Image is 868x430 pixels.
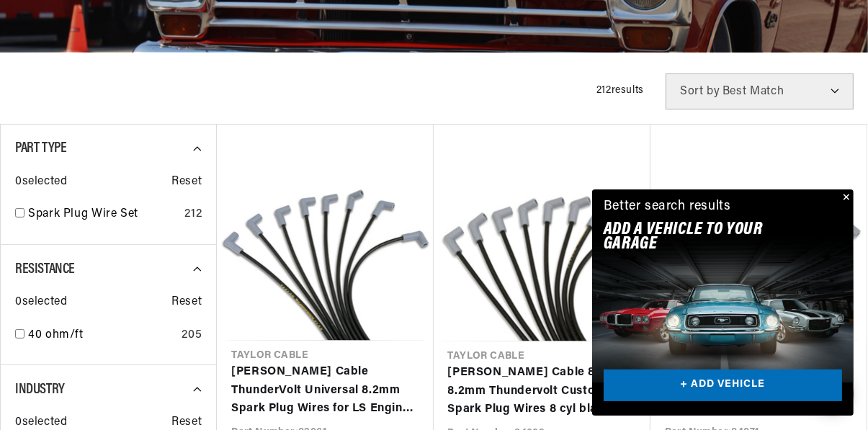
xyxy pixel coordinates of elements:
a: [PERSON_NAME] Cable 84003 8.2mm Thundervolt Custom Spark Plug Wires 8 cyl black [448,364,636,419]
a: [PERSON_NAME] Cable ThunderVolt Universal 8.2mm Spark Plug Wires for LS Engines 40 Ohms [231,363,419,418]
a: 40 ohm/ft [28,326,176,345]
span: Industry [15,382,65,397]
span: Sort by [680,86,720,97]
span: Part Type [15,141,66,156]
span: 0 selected [15,173,67,192]
span: 212 results [596,85,644,96]
a: + ADD VEHICLE [604,369,842,402]
a: Spark Plug Wire Set [28,205,179,224]
span: Resistance [15,262,75,277]
span: Reset [171,173,202,192]
div: 212 [184,205,202,224]
h2: Add A VEHICLE to your garage [604,223,806,252]
button: Close [836,189,854,207]
a: [PERSON_NAME] Cable 84071 8.2mm Thundervolt Custom Spark Plug Wires 8 cyl black [665,363,852,418]
span: Reset [171,293,202,312]
span: 0 selected [15,293,67,312]
div: Better search results [604,197,731,218]
select: Sort by [666,73,854,109]
div: 205 [182,326,202,345]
